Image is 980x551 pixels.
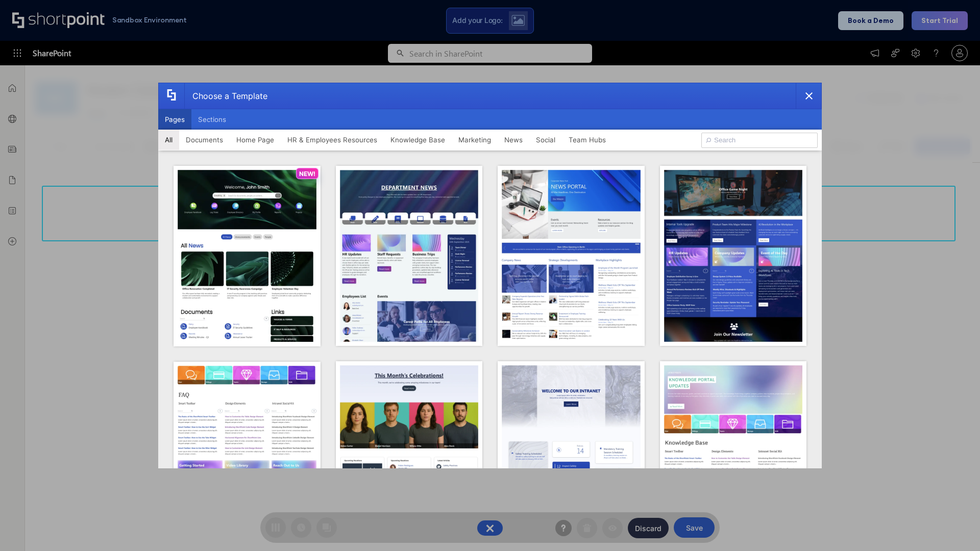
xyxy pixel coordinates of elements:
[452,130,498,150] button: Marketing
[529,130,562,150] button: Social
[299,170,315,178] p: NEW!
[929,502,980,551] iframe: Chat Widget
[498,130,529,150] button: News
[384,130,452,150] button: Knowledge Base
[230,130,281,150] button: Home Page
[158,83,822,468] div: template selector
[179,130,230,150] button: Documents
[158,109,191,130] button: Pages
[562,130,612,150] button: Team Hubs
[184,83,267,109] div: Choose a Template
[701,133,818,148] input: Search
[281,130,384,150] button: HR & Employees Resources
[191,109,233,130] button: Sections
[158,130,179,150] button: All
